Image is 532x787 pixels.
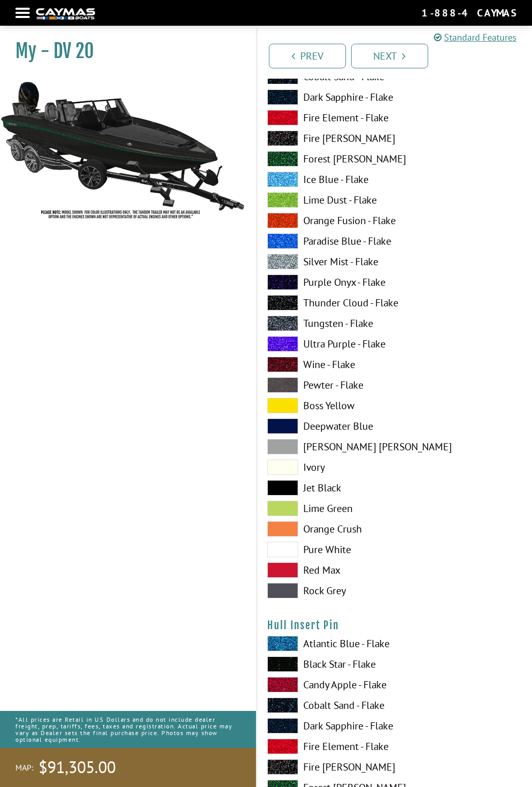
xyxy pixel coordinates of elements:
label: Fire Element - Flake [267,110,384,125]
a: Next [351,44,428,68]
label: Ice Blue - Flake [267,172,384,187]
label: Wine - Flake [267,357,384,372]
label: Silver Mist - Flake [267,254,384,269]
label: Thunder Cloud - Flake [267,295,384,310]
h1: My - DV 20 [15,40,230,63]
label: Red Max [267,562,384,578]
label: Purple Onyx - Flake [267,274,384,290]
label: Forest [PERSON_NAME] [267,151,384,167]
label: Deepwater Blue [267,418,384,434]
label: Fire [PERSON_NAME] [267,759,384,775]
label: Jet Black [267,480,384,496]
label: [PERSON_NAME] [PERSON_NAME] [267,439,384,454]
a: Prev [269,44,346,68]
span: MAP: [15,762,33,773]
label: Ultra Purple - Flake [267,336,384,352]
label: Pure White [267,542,384,557]
label: Dark Sapphire - Flake [267,718,384,734]
label: Rock Grey [267,583,384,598]
label: Candy Apple - Flake [267,677,384,692]
img: white-logo-c9c8dbefe5ff5ceceb0f0178aa75bf4bb51f6bca0971e226c86eb53dfe498488.png [36,8,95,19]
span: $91,305.00 [39,757,116,778]
label: Orange Fusion - Flake [267,213,384,228]
label: Black Star - Flake [267,656,384,672]
label: Ivory [267,460,384,475]
div: 1-888-4CAYMAS [421,6,517,20]
label: Lime Dust - Flake [267,192,384,208]
a: Standard Features [434,30,517,44]
label: Cobalt Sand - Flake [267,698,384,713]
label: Boss Yellow [267,398,384,413]
label: Paradise Blue - Flake [267,233,384,249]
label: Atlantic Blue - Flake [267,636,384,651]
label: Lime Green [267,501,384,516]
h4: Hull Insert Pin [267,619,522,632]
label: Dark Sapphire - Flake [267,89,384,105]
label: Tungsten - Flake [267,316,384,331]
label: Pewter - Flake [267,377,384,393]
label: Fire [PERSON_NAME] [267,131,384,146]
label: Fire Element - Flake [267,739,384,754]
label: Orange Crush [267,521,384,537]
p: *All prices are Retail in US Dollars and do not include dealer freight, prep, tariffs, fees, taxe... [15,711,241,748]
